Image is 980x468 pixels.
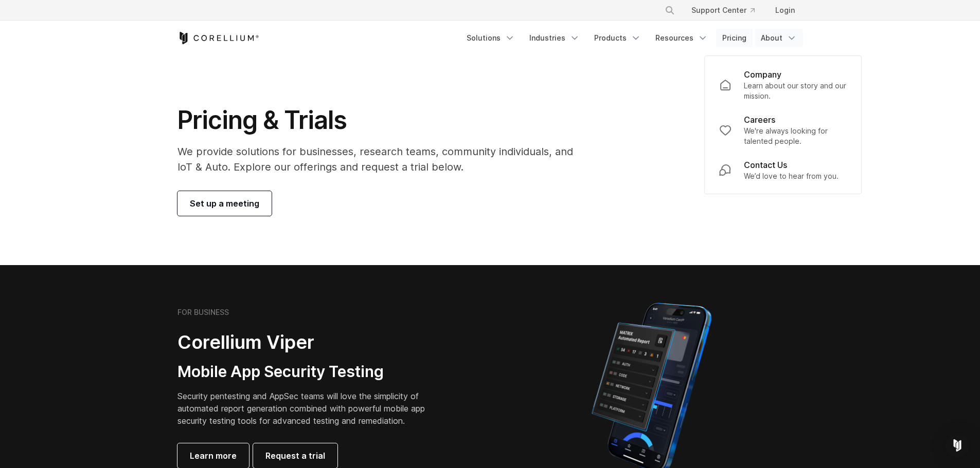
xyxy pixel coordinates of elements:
[744,171,839,181] p: We’d love to hear from you.
[190,197,259,210] span: Set up a meeting
[652,1,803,20] div: Navigation Menu
[945,433,970,458] div: Open Intercom Messenger
[177,144,587,175] p: We provide solutions for businesses, research teams, community individuals, and IoT & Auto. Explo...
[744,68,781,81] p: Company
[711,107,855,153] a: Careers We're always looking for talented people.
[177,308,229,317] h6: FOR BUSINESS
[460,29,803,47] div: Navigation Menu
[177,105,587,136] h1: Pricing & Trials
[683,1,763,20] a: Support Center
[744,126,847,146] p: We're always looking for talented people.
[588,29,647,47] a: Products
[744,159,787,171] p: Contact Us
[711,153,855,188] a: Contact Us We’d love to hear from you.
[460,29,521,47] a: Solutions
[711,62,855,107] a: Company Learn about our story and our mission.
[190,450,237,462] span: Learn more
[265,450,325,462] span: Request a trial
[177,191,272,216] a: Set up a meeting
[744,114,775,126] p: Careers
[716,29,753,47] a: Pricing
[661,1,679,20] button: Search
[177,362,441,382] h3: Mobile App Security Testing
[177,443,249,468] a: Learn more
[177,390,441,427] p: Security pentesting and AppSec teams will love the simplicity of automated report generation comb...
[744,81,847,101] p: Learn about our story and our mission.
[177,32,259,44] a: Corellium Home
[755,29,803,47] a: About
[177,331,441,354] h2: Corellium Viper
[523,29,586,47] a: Industries
[253,443,337,468] a: Request a trial
[649,29,714,47] a: Resources
[767,1,803,20] a: Login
